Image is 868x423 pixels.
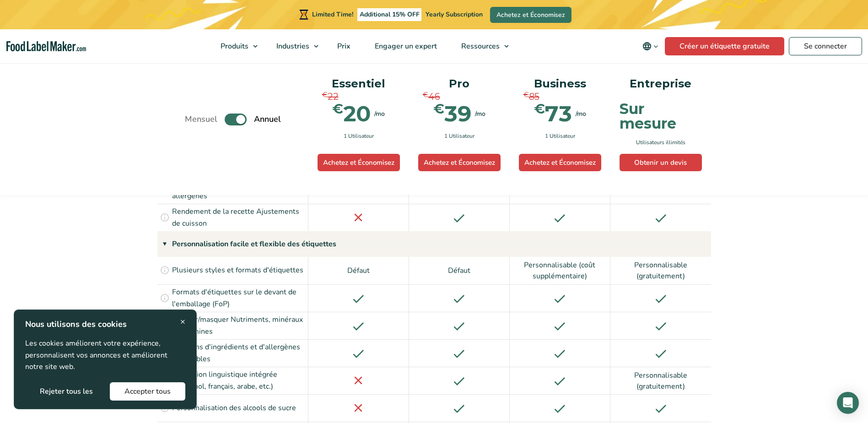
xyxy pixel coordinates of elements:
[534,103,545,116] span: €
[519,154,601,171] a: Achetez et Économisez
[837,392,859,414] div: Open Intercom Messenger
[523,90,529,100] span: €
[363,29,447,63] a: Engager un expert
[490,7,571,23] a: Achetez et Économisez
[433,103,471,125] div: 39
[418,75,501,92] p: Pro
[636,138,685,146] span: Utilisateurs illimités
[534,103,572,125] div: 73
[334,41,351,51] span: Prix
[636,37,665,55] button: Change language
[318,154,400,171] a: Achetez et Économisez
[180,315,185,328] span: ×
[529,90,539,103] span: 85
[610,257,711,284] div: Personnalisable (gratuitement)
[25,338,185,373] p: Les cookies améliorent votre expérience, personnalisent vos annonces et améliorent notre site web.
[620,102,702,131] div: Sur mesure
[374,109,385,119] span: /mo
[25,382,108,401] button: Rejeter tous les
[157,231,711,257] div: Personnalisation facile et flexible des étiquettes
[172,287,306,310] p: Formats d'étiquettes sur le devant de l'emballage (FoP)
[449,29,513,63] a: Ressources
[458,41,501,51] span: Ressources
[423,90,428,100] span: €
[344,132,374,140] span: 1 Utilisateur
[332,103,343,116] span: €
[328,90,339,103] span: 22
[172,206,306,229] p: Rendement de la recette Ajustements de cuisson
[789,37,862,55] a: Se connecter
[433,103,444,116] span: €
[209,29,262,63] a: Produits
[620,75,702,92] p: Entreprise
[409,257,510,284] div: Défaut
[318,75,400,92] p: Essentiel
[428,90,440,103] span: 46
[475,109,485,119] span: /mo
[576,109,586,119] span: /mo
[519,75,601,92] p: Business
[225,114,247,125] label: Toggle
[264,29,323,63] a: Industries
[418,154,501,171] a: Achetez et Économisez
[545,132,575,140] span: 1 Utilisateur
[185,113,217,125] span: Mensuel
[218,41,249,51] span: Produits
[172,342,306,365] p: Mentions d'ingrédients et d'allergènes modifiables
[110,382,185,401] button: Accepter tous
[322,90,328,100] span: €
[274,41,310,51] span: Industries
[372,41,438,51] span: Engager un expert
[25,319,127,330] strong: Nous utilisons des cookies
[254,113,281,125] span: Annuel
[426,10,483,19] span: Yearly Subscription
[620,154,702,171] a: Obtenir un devis
[308,257,409,284] div: Défaut
[6,41,86,52] a: Food Label Maker homepage
[510,257,610,284] div: Personnalisable (coût supplémentaire)
[172,314,306,337] p: Afficher/masquer Nutriments, minéraux et vitamines
[357,8,422,21] span: Additional 15% OFF
[172,369,306,392] p: Traduction linguistique intégrée (espagnol, français, arabe, etc.)
[665,37,784,55] a: Créer un étiquette gratuite
[325,29,361,63] a: Prix
[332,103,371,125] div: 20
[312,10,353,19] span: Limited Time!
[172,402,296,414] p: Personnalisation des alcools de sucre
[610,367,711,394] div: Personnalisable (gratuitement)
[444,132,474,140] span: 1 Utilisateur
[172,265,303,277] p: Plusieurs styles et formats d'étiquettes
